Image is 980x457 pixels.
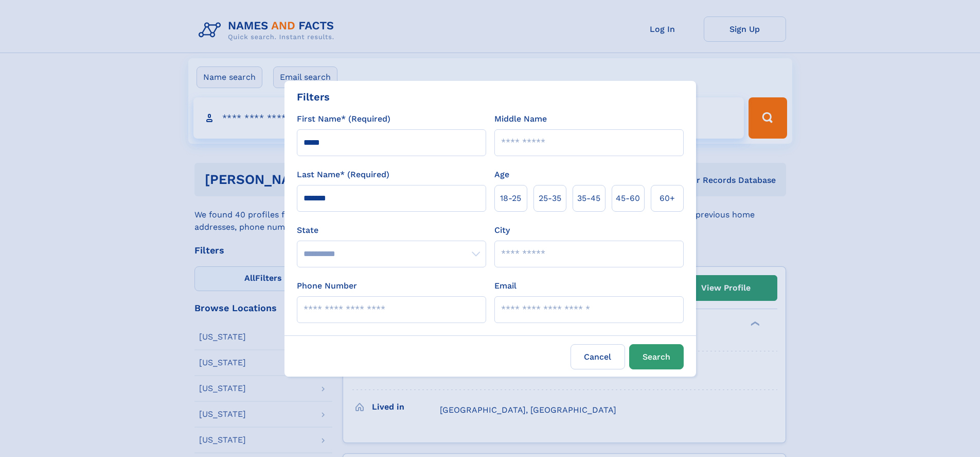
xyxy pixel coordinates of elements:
[297,113,390,125] label: First Name* (Required)
[494,168,509,181] label: Age
[494,224,510,236] label: City
[297,280,357,292] label: Phone Number
[500,192,521,205] span: 18‑25
[616,192,640,205] span: 45‑60
[494,280,516,292] label: Email
[297,89,330,105] div: Filters
[571,344,625,369] label: Cancel
[297,224,486,236] label: State
[629,344,684,369] button: Search
[660,192,675,205] span: 60+
[494,113,547,125] label: Middle Name
[577,192,600,205] span: 35‑45
[539,192,561,205] span: 25‑35
[297,168,389,181] label: Last Name* (Required)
